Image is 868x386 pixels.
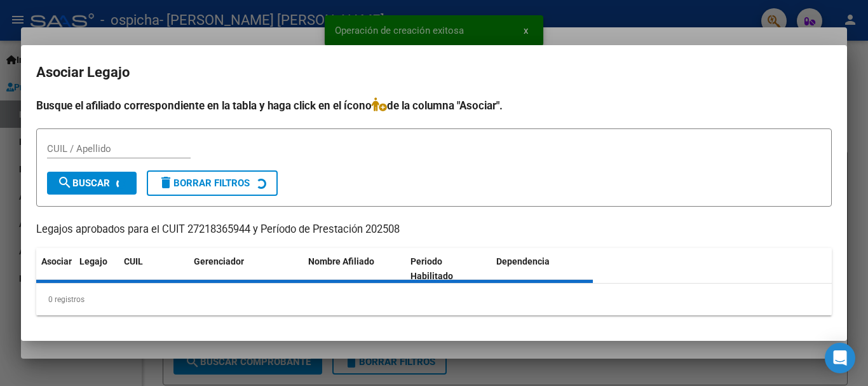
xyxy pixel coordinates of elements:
datatable-header-cell: Dependencia [491,248,593,290]
span: Asociar [41,256,72,266]
h4: Busque el afiliado correspondiente en la tabla y haga click en el ícono de la columna "Asociar". [36,97,832,114]
span: Buscar [57,177,110,189]
datatable-header-cell: Legajo [74,248,119,290]
span: Borrar Filtros [158,177,250,189]
span: CUIL [124,256,143,266]
datatable-header-cell: Nombre Afiliado [303,248,405,290]
span: Legajo [79,256,107,266]
mat-icon: delete [158,175,173,190]
span: Nombre Afiliado [308,256,374,266]
h2: Asociar Legajo [36,60,832,85]
datatable-header-cell: CUIL [119,248,189,290]
datatable-header-cell: Periodo Habilitado [405,248,491,290]
div: 0 registros [36,284,832,315]
span: Gerenciador [194,256,244,266]
button: Buscar [47,172,137,195]
p: Legajos aprobados para el CUIT 27218365944 y Período de Prestación 202508 [36,222,832,238]
span: Periodo Habilitado [410,256,453,281]
button: Borrar Filtros [147,170,278,196]
datatable-header-cell: Gerenciador [189,248,303,290]
span: Dependencia [496,256,550,266]
mat-icon: search [57,175,72,190]
datatable-header-cell: Asociar [36,248,74,290]
div: Open Intercom Messenger [825,343,855,373]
